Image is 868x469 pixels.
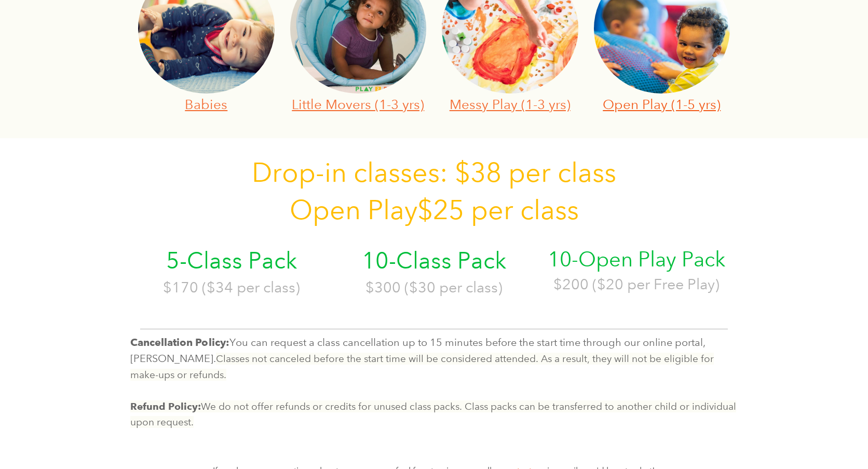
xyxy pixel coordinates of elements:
h1: $170 ($34 per class) [138,277,325,298]
a: Messy Play (1-3 yrs) [450,96,571,112]
a: Babies [185,96,227,112]
a: Open Play (1-5 yrs) [603,96,721,112]
span: Classes not canceled before the start time will be considered attended. As a result, they will no... [130,353,714,380]
a: Little Movers (1-3 yrs) [292,96,424,112]
span: 5-Class Pack [166,247,297,274]
span: 10-Class Pack [362,247,506,274]
span: 10-Open Play Pack [548,247,725,272]
span: Drop [252,156,316,189]
span: -in classes: $38 per class [316,156,616,189]
h1: $300 ($30 per class) [341,277,527,298]
span: We do not offer refunds or credits for unused class packs. Class packs can be transferred to anot... [130,400,736,428]
span: Cancellation Policy: [130,336,229,349]
span: $25 per class [417,194,579,226]
span: You can request a class cancellation up to 15 minutes before the start time through our online po... [130,336,706,365]
strong: Refund Policy: [130,400,201,412]
h1: $200 ($20 per Free Play) [543,274,730,294]
span: Open Play [290,194,417,226]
